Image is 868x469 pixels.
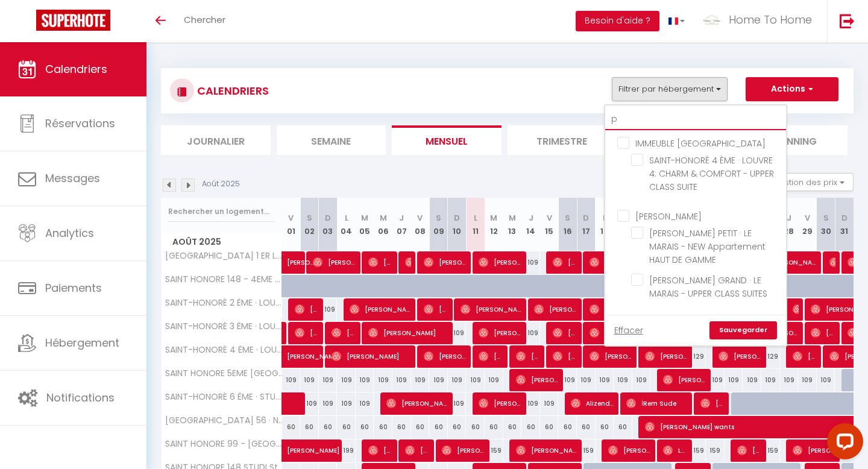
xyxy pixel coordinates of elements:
[424,298,448,321] span: [PERSON_NAME]
[521,416,540,438] div: 60
[508,125,617,155] li: Trimestre
[547,212,552,224] abbr: V
[725,369,743,391] div: 109
[474,212,477,224] abbr: L
[392,416,411,438] div: 60
[516,345,541,368] span: [PERSON_NAME]
[553,251,577,274] span: [PERSON_NAME]
[448,392,467,415] div: 109
[454,212,460,224] abbr: D
[356,416,374,438] div: 60
[761,369,780,391] div: 109
[817,418,868,469] iframe: LiveChat chat widget
[194,77,269,104] h3: CALENDRIERS
[337,392,356,415] div: 109
[761,345,780,368] div: 129
[356,369,374,391] div: 109
[835,198,854,251] th: 31
[356,392,374,415] div: 109
[485,416,503,438] div: 60
[703,11,721,29] img: ...
[709,321,777,339] a: Sauvegarder
[46,390,115,405] span: Notifications
[295,298,319,321] span: [PERSON_NAME]
[577,369,596,391] div: 109
[45,171,100,186] span: Messages
[663,368,706,391] span: [PERSON_NAME]
[163,322,284,331] span: SAINT-HONORÉ 3 ÈME · LOUVRE 3: STUDIO HAUT [GEOGRAPHIC_DATA]
[45,335,119,350] span: Hébergement
[168,201,275,222] input: Rechercher un logement...
[590,321,614,344] span: [PERSON_NAME]
[36,10,110,31] img: Super Booking
[540,416,559,438] div: 60
[706,439,725,462] div: 159
[577,416,596,438] div: 60
[332,345,412,368] span: [PERSON_NAME]
[392,125,502,155] li: Mensuel
[558,369,577,391] div: 109
[793,439,836,462] span: [PERSON_NAME]
[558,416,577,438] div: 60
[479,251,522,274] span: [PERSON_NAME]
[798,198,817,251] th: 29
[590,298,652,321] span: [PERSON_NAME]
[793,298,799,321] span: [PERSON_NAME]
[374,369,392,391] div: 109
[163,416,284,425] span: [GEOGRAPHIC_DATA] 56 · Nice apartment at the [GEOGRAPHIC_DATA]
[688,345,706,368] div: 129
[805,212,810,224] abbr: V
[645,345,688,368] span: [PERSON_NAME]
[429,198,448,251] th: 09
[485,198,503,251] th: 12
[823,212,829,224] abbr: S
[411,369,430,391] div: 109
[417,212,423,224] abbr: V
[576,11,659,31] button: Besoin d'aide ?
[282,369,301,391] div: 109
[596,369,614,391] div: 109
[608,439,652,462] span: [PERSON_NAME]
[411,198,430,251] th: 08
[817,198,835,251] th: 30
[614,369,632,391] div: 109
[521,322,540,344] div: 109
[604,104,787,347] div: Filtrer par hébergement
[516,439,578,462] span: [PERSON_NAME]
[448,322,467,344] div: 109
[368,439,393,462] span: [PERSON_NAME]
[429,369,448,391] div: 109
[368,251,393,274] span: [PERSON_NAME]
[448,198,467,251] th: 10
[163,251,284,260] span: [GEOGRAPHIC_DATA] 1 ER LOUVRE 1: STUDIO HAUT STANDING - [GEOGRAPHIC_DATA]
[287,339,342,362] span: [PERSON_NAME]
[350,298,412,321] span: [PERSON_NAME] And [PERSON_NAME] And [PERSON_NAME]
[282,251,301,274] a: [PERSON_NAME]
[325,212,331,224] abbr: D
[583,212,589,224] abbr: D
[663,439,688,462] span: Lai [PERSON_NAME] [PERSON_NAME] Hung
[466,416,485,438] div: 60
[424,251,467,274] span: [PERSON_NAME]
[356,198,374,251] th: 05
[319,198,338,251] th: 03
[534,298,577,321] span: [PERSON_NAME]
[626,392,688,415] span: İRem Sude
[614,324,643,337] a: Effacer
[374,198,392,251] th: 06
[288,212,294,224] abbr: V
[540,198,559,251] th: 15
[577,439,596,462] div: 159
[793,345,817,368] span: [PERSON_NAME]
[163,275,284,284] span: SAINT HONORE 148 - 4EME - Lumineux 2 pièces – [GEOGRAPHIC_DATA]
[300,369,319,391] div: 109
[743,369,761,391] div: 109
[490,212,497,224] abbr: M
[163,392,284,401] span: SAINT-HONORÉ 6 ÈME · STUDIO : [GEOGRAPHIC_DATA] / [GEOGRAPHIC_DATA]
[399,212,404,224] abbr: J
[649,154,774,193] span: SAINT-HONORÉ 4 ÈME · LOUVRE 4: CHARM & COMFORT - UPPER CLASS SUITE
[516,368,559,391] span: [PERSON_NAME]
[761,439,780,462] div: 159
[614,416,632,438] div: 60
